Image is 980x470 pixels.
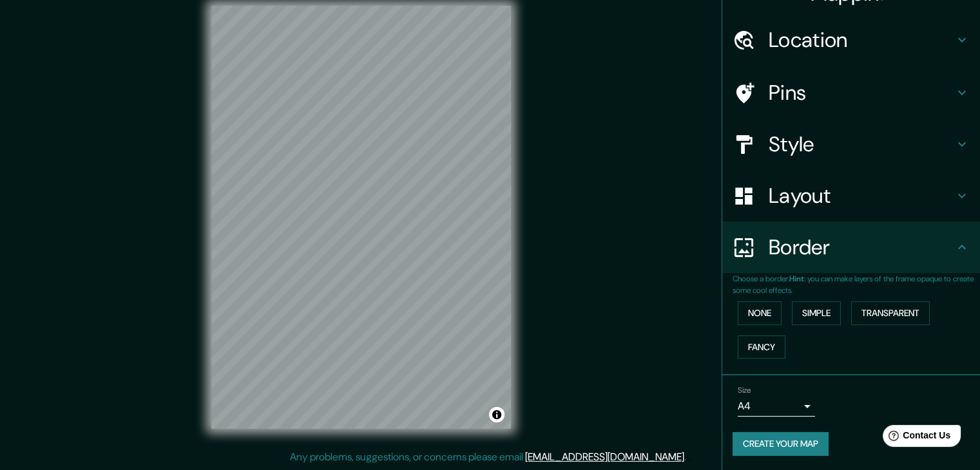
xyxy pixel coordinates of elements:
div: . [686,449,688,465]
button: Create your map [733,432,829,456]
h4: Location [769,27,954,53]
p: Choose a border. : you can make layers of the frame opaque to create some cool effects. [733,273,980,296]
a: [EMAIL_ADDRESS][DOMAIN_NAME] [525,450,684,464]
div: Pins [722,67,980,118]
div: Layout [722,170,980,221]
div: Location [722,14,980,66]
iframe: Help widget launcher [865,420,966,456]
button: Fancy [738,335,785,359]
h4: Style [769,131,954,157]
h4: Border [769,234,954,260]
canvas: Map [211,6,511,429]
div: Border [722,221,980,273]
button: Toggle attribution [489,407,504,422]
b: Hint [789,274,804,284]
h4: Pins [769,80,954,106]
button: None [738,301,782,325]
p: Any problems, suggestions, or concerns please email . [290,449,686,465]
button: Simple [792,301,841,325]
h4: Layout [769,183,954,209]
label: Size [738,385,751,396]
div: . [688,449,691,465]
div: Style [722,118,980,170]
button: Transparent [851,301,930,325]
div: A4 [738,396,815,417]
